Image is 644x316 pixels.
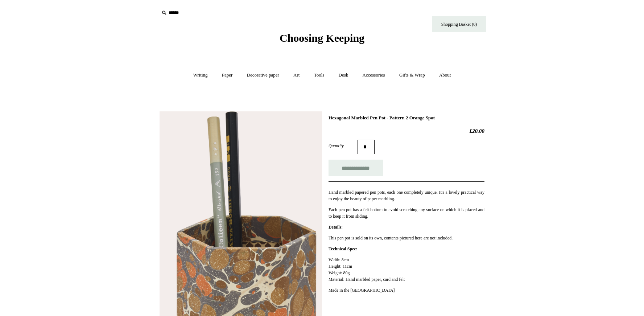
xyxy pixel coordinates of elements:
[329,225,343,230] strong: Details:
[280,38,364,43] a: Choosing Keeping
[329,246,358,251] strong: Technical Spec:
[215,66,239,85] a: Paper
[329,189,484,202] p: Hand marbled papered pen pots, each one completely unique. It's a lovely practical way to enjoy t...
[329,206,484,219] p: Each pen pot has a felt bottom to avoid scratching any surface on which it is placed and to keep ...
[356,66,392,85] a: Accessories
[329,235,484,241] p: This pen pot is sold on its own, contents pictured here are not included.
[287,66,306,85] a: Art
[187,66,214,85] a: Writing
[280,32,364,44] span: Choosing Keeping
[307,66,331,85] a: Tools
[329,287,484,294] p: Made in the [GEOGRAPHIC_DATA]
[329,115,484,121] h1: Hexagonal Marbled Pen Pot - Pattern 2 Orange Spot
[433,66,458,85] a: About
[329,128,484,134] h2: £20.00
[432,16,486,32] a: Shopping Basket (0)
[329,143,358,149] label: Quantity
[332,66,355,85] a: Desk
[329,257,484,283] p: Width: 8cm Height: 11cm Weight: 80g Material: Hand marbled paper, card and felt
[240,66,286,85] a: Decorative paper
[393,66,432,85] a: Gifts & Wrap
